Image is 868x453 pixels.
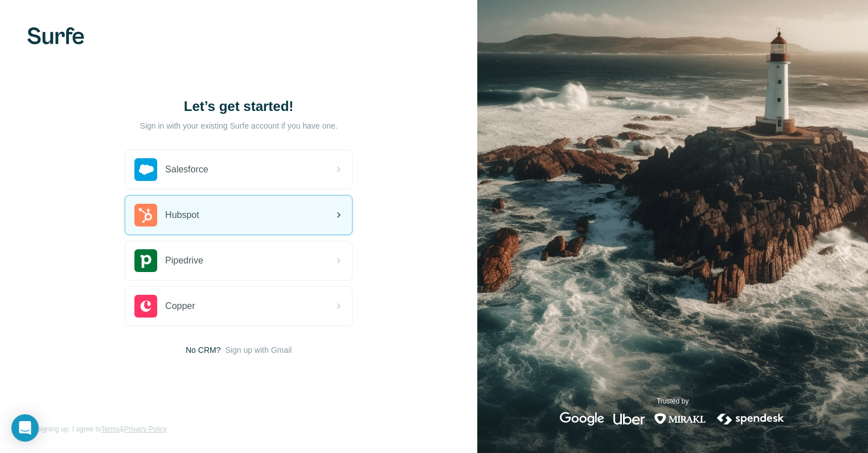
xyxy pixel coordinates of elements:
img: spendesk's logo [715,412,786,426]
span: Copper [165,299,195,313]
div: Ouvrir le Messenger Intercom [11,414,39,442]
img: uber's logo [613,412,645,426]
img: mirakl's logo [654,412,706,426]
img: google's logo [560,412,604,426]
h1: Let’s get started! [125,97,353,116]
span: Hubspot [165,208,199,222]
img: copper's logo [134,295,157,318]
button: Sign up with Gmail [225,344,292,356]
img: pipedrive's logo [134,249,157,272]
a: Terms [101,425,120,433]
span: No CRM? [186,344,220,356]
span: Pipedrive [165,254,203,267]
img: Surfe's logo [27,27,84,44]
img: salesforce's logo [134,158,157,181]
img: hubspot's logo [134,204,157,226]
span: By signing up, I agree to & [27,424,167,434]
p: Sign in with your existing Surfe account if you have one. [140,120,338,131]
p: Trusted by [657,396,689,406]
a: Privacy Policy [124,425,167,433]
span: Salesforce [165,163,208,176]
